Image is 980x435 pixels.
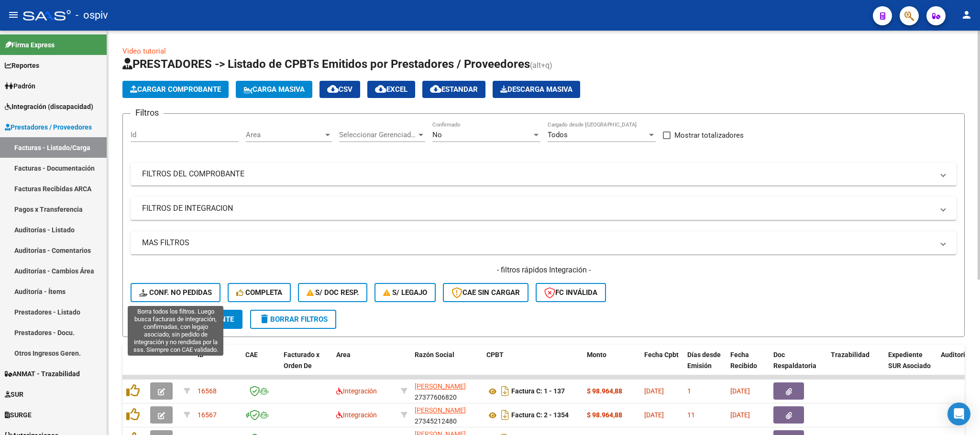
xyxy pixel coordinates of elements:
datatable-header-cell: Fecha Recibido [727,345,770,387]
button: Buscar Comprobante [131,310,242,329]
span: CAE [245,351,258,359]
span: Todos [548,130,568,139]
span: Seleccionar Gerenciador [339,130,417,139]
datatable-header-cell: Doc Respaldatoria [770,345,827,387]
mat-panel-title: MAS FILTROS [142,238,934,248]
button: FC Inválida [536,283,606,302]
app-download-masive: Descarga masiva de comprobantes (adjuntos) [493,81,580,98]
mat-expansion-panel-header: FILTROS DE INTEGRACION [131,197,957,220]
span: CPBT [486,351,504,359]
strong: $ 98.964,88 [587,411,622,419]
span: Carga Masiva [243,85,305,94]
span: S/ legajo [383,288,427,297]
span: Monto [587,351,606,359]
mat-expansion-panel-header: FILTROS DEL COMPROBANTE [131,163,957,185]
button: CAE SIN CARGAR [443,283,529,302]
span: Conf. no pedidas [139,288,212,297]
span: [DATE] [644,387,664,395]
span: Facturado x Orden De [284,351,319,370]
span: CSV [327,85,352,94]
button: Carga Masiva [236,81,312,98]
button: Estandar [422,81,485,98]
span: 11 [687,411,695,419]
i: Descargar documento [499,407,511,423]
span: [DATE] [644,411,664,419]
span: Estandar [430,85,478,94]
datatable-header-cell: Expediente SUR Asociado [884,345,937,387]
mat-expansion-panel-header: MAS FILTROS [131,231,957,254]
i: Descargar documento [499,383,511,399]
span: No [432,130,442,139]
span: Integración (discapacidad) [5,101,93,112]
datatable-header-cell: Días desde Emisión [683,345,727,387]
button: Conf. no pedidas [131,283,220,302]
datatable-header-cell: CAE [242,345,280,387]
span: Días desde Emisión [687,351,721,370]
span: Cargar Comprobante [130,85,221,94]
span: Expediente SUR Asociado [888,351,931,370]
datatable-header-cell: CPBT [483,345,583,387]
mat-icon: search [139,313,151,325]
button: S/ legajo [374,283,436,302]
datatable-header-cell: Trazabilidad [827,345,884,387]
mat-icon: cloud_download [375,83,386,95]
span: Firma Express [5,40,55,50]
span: Area [336,351,351,359]
span: [PERSON_NAME] [415,406,466,414]
span: Fecha Cpbt [644,351,679,359]
mat-icon: delete [259,313,270,325]
span: 16568 [198,387,217,395]
span: FC Inválida [544,288,597,297]
span: [DATE] [730,387,750,395]
span: 16567 [198,411,217,419]
mat-panel-title: FILTROS DEL COMPROBANTE [142,169,934,179]
button: Borrar Filtros [250,310,336,329]
span: Buscar Comprobante [139,315,234,324]
span: Integración [336,411,377,419]
button: Cargar Comprobante [122,81,229,98]
button: CSV [319,81,360,98]
mat-panel-title: FILTROS DE INTEGRACION [142,203,934,214]
span: Descarga Masiva [500,85,573,94]
span: Doc Respaldatoria [773,351,816,370]
button: EXCEL [367,81,415,98]
datatable-header-cell: Razón Social [411,345,483,387]
strong: Factura C: 2 - 1354 [511,412,569,419]
span: CAE SIN CARGAR [451,288,520,297]
span: SURGE [5,410,32,420]
span: Auditoria [941,351,969,359]
span: Razón Social [415,351,454,359]
span: Borrar Filtros [259,315,328,324]
datatable-header-cell: ID [194,345,242,387]
h3: Filtros [131,106,164,120]
datatable-header-cell: Area [332,345,397,387]
mat-icon: cloud_download [327,83,339,95]
span: Fecha Recibido [730,351,757,370]
span: Area [246,130,323,139]
div: 27345212480 [415,405,479,425]
datatable-header-cell: Fecha Cpbt [640,345,683,387]
span: [PERSON_NAME] [415,382,466,390]
span: ANMAT - Trazabilidad [5,369,80,379]
div: 27377606820 [415,381,479,401]
span: PRESTADORES -> Listado de CPBTs Emitidos por Prestadores / Proveedores [122,57,530,71]
button: S/ Doc Resp. [298,283,368,302]
strong: $ 98.964,88 [587,387,622,395]
span: Mostrar totalizadores [674,130,744,141]
span: Reportes [5,60,39,71]
span: SUR [5,389,23,400]
button: Completa [228,283,291,302]
strong: Factura C: 1 - 137 [511,388,565,395]
mat-icon: cloud_download [430,83,441,95]
h4: - filtros rápidos Integración - [131,265,957,275]
span: [DATE] [730,411,750,419]
span: - ospiv [76,5,108,26]
datatable-header-cell: Monto [583,345,640,387]
mat-icon: person [961,9,972,21]
datatable-header-cell: Facturado x Orden De [280,345,332,387]
span: Padrón [5,81,35,91]
button: Descarga Masiva [493,81,580,98]
mat-icon: menu [8,9,19,21]
span: Completa [236,288,282,297]
span: 1 [687,387,691,395]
